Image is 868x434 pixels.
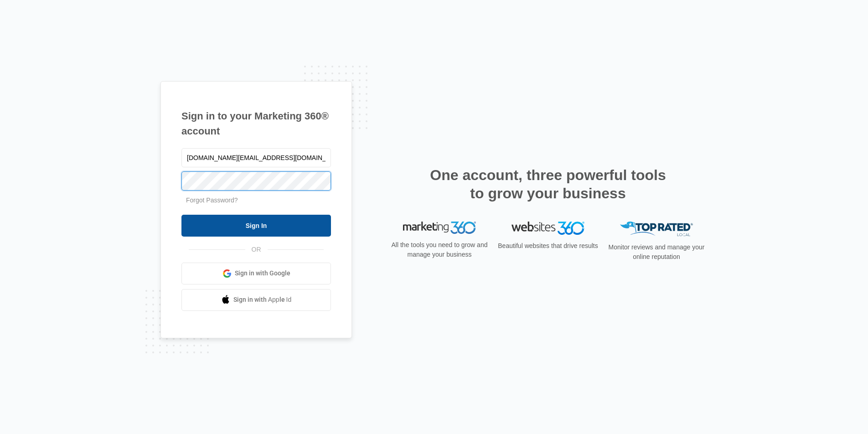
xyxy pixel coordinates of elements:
span: Sign in with Apple Id [233,295,292,305]
a: Forgot Password? [186,196,238,204]
p: Monitor reviews and manage your online reputation [605,243,708,262]
img: Marketing 360 [403,222,476,234]
span: Sign in with Google [235,269,290,278]
img: Websites 360 [511,222,584,235]
span: OR [245,245,268,254]
h1: Sign in to your Marketing 360® account [181,108,331,139]
img: Top Rated Local [620,222,693,237]
a: Sign in with Google [181,263,331,284]
p: All the tools you need to grow and manage your business [388,240,491,259]
p: Beautiful websites that drive results [497,241,599,251]
a: Sign in with Apple Id [181,289,331,311]
input: Sign In [181,215,331,237]
h2: One account, three powerful tools to grow your business [427,166,669,202]
input: Email [181,148,331,167]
